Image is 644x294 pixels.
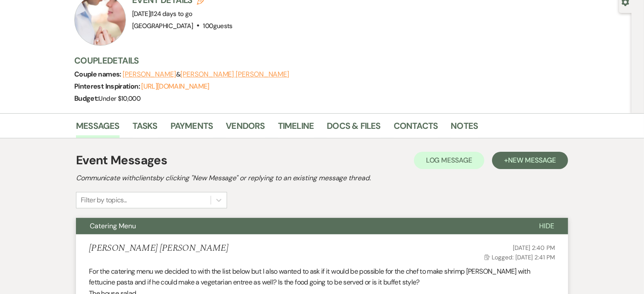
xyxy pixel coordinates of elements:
a: Docs & Files [327,119,380,138]
button: [PERSON_NAME] [123,71,176,78]
span: [DATE] [132,10,193,18]
span: | [150,10,192,18]
a: [URL][DOMAIN_NAME] [141,82,209,91]
button: Hide [525,218,568,234]
a: Contacts [394,119,438,138]
button: +New Message [492,152,568,169]
span: Couple names: [74,70,123,79]
button: [PERSON_NAME] [PERSON_NAME] [180,71,289,78]
span: For the catering menu we decided to with the list below but I also wanted to ask if it would be p... [89,267,530,287]
a: Timeline [278,119,314,138]
div: Filter by topics... [81,195,127,205]
h2: Communicate with clients by clicking "New Message" or replying to an existing message thread. [76,173,568,183]
span: Catering Menu [90,221,136,230]
a: Vendors [226,119,265,138]
span: 100 guests [203,22,233,30]
span: Hide [539,221,554,230]
a: Tasks [133,119,158,138]
span: 124 days to go [152,10,193,18]
button: Log Message [414,152,484,169]
span: Pinterest Inspiration: [74,82,141,91]
a: Payments [170,119,213,138]
span: Logged: [DATE] 2:41 PM [484,253,555,261]
h3: Couple Details [74,54,558,67]
button: Catering Menu [76,218,525,234]
span: New Message [508,156,556,165]
span: Under $10,000 [99,94,141,103]
span: & [123,70,289,79]
h5: [PERSON_NAME] [PERSON_NAME] [89,243,228,254]
span: [DATE] 2:40 PM [513,244,555,252]
h1: Event Messages [76,151,167,169]
span: Log Message [426,156,472,165]
a: Messages [76,119,120,138]
a: Notes [451,119,478,138]
span: Budget: [74,94,99,103]
span: [GEOGRAPHIC_DATA] [132,22,193,30]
